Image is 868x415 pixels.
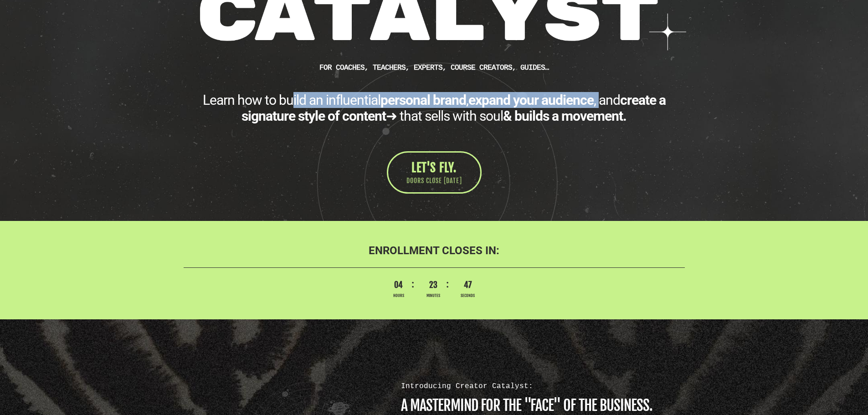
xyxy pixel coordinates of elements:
b: expand your audience [468,92,594,108]
span: 47 [455,279,481,291]
span: Seconds [455,293,481,299]
b: personal brand [380,92,466,108]
span: 23 [421,279,446,291]
span: DOORS CLOSE [DATE] [406,176,462,185]
a: LET'S FLY. DOORS CLOSE [DATE] [387,151,482,194]
b: create a signature style of content [241,92,666,124]
div: Learn how to build an influential , , and ➜ that sells with soul [184,92,685,124]
span: 04 [386,279,411,291]
b: FOR Coaches, teachers, experts, course creators, guides… [319,63,549,72]
span: Minutes [421,293,446,299]
div: Introducing Creator Catalyst: [401,381,689,391]
b: & builds a movement. [503,108,627,124]
b: ENROLLMENT CLOSES IN: [369,244,499,257]
span: LET'S FLY. [411,160,457,175]
span: Hours [386,293,411,299]
h1: A MASTERMIND FOR THE "FACE" OF THE BUSINESS. [401,398,689,413]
